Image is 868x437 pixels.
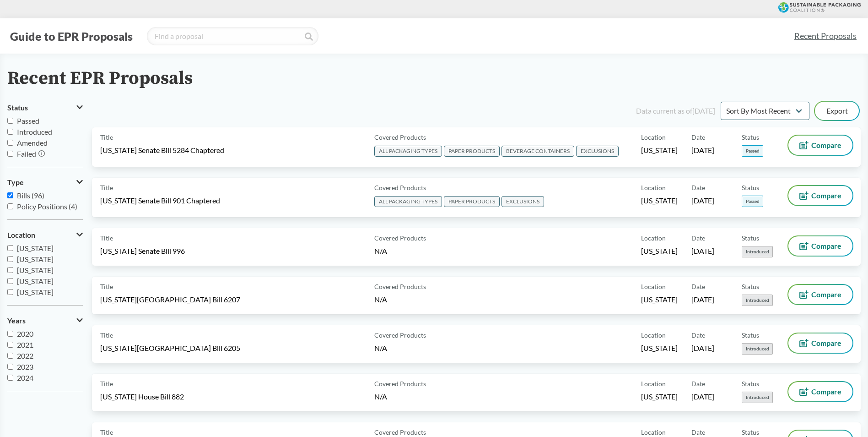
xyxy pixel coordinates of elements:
[7,256,13,262] input: [US_STATE]
[7,278,13,284] input: [US_STATE]
[742,427,759,437] span: Status
[374,246,387,255] span: N/A
[17,127,52,136] span: Introduced
[691,427,705,437] span: Date
[811,339,841,347] span: Compare
[374,427,426,437] span: Covered Products
[100,379,113,388] span: Title
[641,246,678,256] span: [US_STATE]
[100,132,113,142] span: Title
[576,146,619,157] span: EXCLUSIONS
[7,68,193,89] h2: Recent EPR Proposals
[17,351,33,360] span: 2022
[641,183,666,192] span: Location
[7,118,13,124] input: Passed
[641,392,678,402] span: [US_STATE]
[100,427,113,437] span: Title
[501,146,574,157] span: BEVERAGE CONTAINERS
[636,105,715,116] div: Data current as of [DATE]
[7,203,13,209] input: Policy Positions (4)
[691,196,714,206] span: [DATE]
[742,392,773,403] span: Introduced
[7,104,28,112] span: Status
[501,196,544,207] span: EXCLUSIONS
[7,375,13,381] input: 2024
[17,138,48,147] span: Amended
[790,26,861,46] a: Recent Proposals
[788,382,852,401] button: Compare
[811,291,841,298] span: Compare
[17,255,54,263] span: [US_STATE]
[374,132,426,142] span: Covered Products
[17,191,44,200] span: Bills (96)
[7,317,26,325] span: Years
[7,353,13,359] input: 2022
[7,313,83,328] button: Years
[7,342,13,348] input: 2021
[17,202,77,211] span: Policy Positions (4)
[742,343,773,355] span: Introduced
[374,392,387,401] span: N/A
[742,246,773,257] span: Introduced
[17,373,33,382] span: 2024
[100,330,113,340] span: Title
[7,227,83,243] button: Location
[7,245,13,251] input: [US_STATE]
[742,379,759,388] span: Status
[641,330,666,340] span: Location
[17,340,33,349] span: 2021
[374,233,426,243] span: Covered Products
[641,427,666,437] span: Location
[374,183,426,192] span: Covered Products
[147,27,318,45] input: Find a proposal
[742,282,759,291] span: Status
[641,282,666,291] span: Location
[742,145,763,157] span: Passed
[374,146,442,157] span: ALL PACKAGING TYPES
[742,132,759,142] span: Status
[100,233,113,243] span: Title
[691,295,714,305] span: [DATE]
[7,178,24,186] span: Type
[17,329,33,338] span: 2020
[691,183,705,192] span: Date
[641,233,666,243] span: Location
[17,266,54,274] span: [US_STATE]
[811,142,841,149] span: Compare
[374,344,387,352] span: N/A
[691,132,705,142] span: Date
[691,343,714,353] span: [DATE]
[641,295,678,305] span: [US_STATE]
[100,246,185,256] span: [US_STATE] Senate Bill 996
[641,145,678,155] span: [US_STATE]
[641,379,666,388] span: Location
[691,246,714,256] span: [DATE]
[691,392,714,402] span: [DATE]
[815,102,859,120] button: Export
[17,277,54,285] span: [US_STATE]
[641,343,678,353] span: [US_STATE]
[374,282,426,291] span: Covered Products
[742,196,763,207] span: Passed
[7,289,13,295] input: [US_STATE]
[7,231,35,239] span: Location
[641,132,666,142] span: Location
[17,244,54,252] span: [US_STATE]
[691,379,705,388] span: Date
[788,186,852,205] button: Compare
[100,282,113,291] span: Title
[374,196,442,207] span: ALL PACKAGING TYPES
[444,196,500,207] span: PAPER PRODUCTS
[788,136,852,155] button: Compare
[7,29,135,44] button: Guide to EPR Proposals
[444,146,500,157] span: PAPER PRODUCTS
[811,192,841,199] span: Compare
[742,330,759,340] span: Status
[788,333,852,353] button: Compare
[7,364,13,370] input: 2023
[691,330,705,340] span: Date
[374,330,426,340] span: Covered Products
[17,362,33,371] span: 2023
[100,392,184,402] span: [US_STATE] House Bill 882
[17,288,54,296] span: [US_STATE]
